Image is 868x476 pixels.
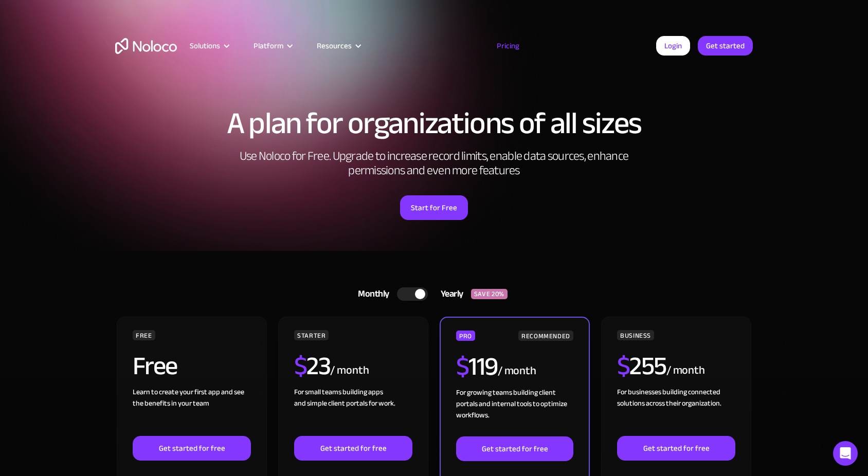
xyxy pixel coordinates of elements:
[400,195,468,220] a: Start for Free
[666,362,705,379] div: / month
[241,39,304,52] div: Platform
[617,436,735,461] a: Get started for free
[498,363,536,379] div: / month
[456,342,469,391] span: $
[304,39,372,52] div: Resources
[456,354,498,379] h2: 119
[294,330,329,340] div: STARTER
[345,286,397,302] div: Monthly
[330,362,369,379] div: / month
[294,353,331,379] h2: 23
[484,39,532,52] a: Pricing
[177,39,241,52] div: Solutions
[294,387,412,436] div: For small teams building apps and simple client portals for work. ‍
[617,342,630,390] span: $
[698,36,753,56] a: Get started
[133,330,155,340] div: FREE
[428,286,471,302] div: Yearly
[833,441,858,466] div: Open Intercom Messenger
[115,108,753,139] h1: A plan for organizations of all sizes
[115,38,177,54] a: home
[617,387,735,436] div: For businesses building connected solutions across their organization. ‍
[617,330,654,340] div: BUSINESS
[617,353,666,379] h2: 255
[471,289,508,299] div: SAVE 20%
[228,149,640,178] h2: Use Noloco for Free. Upgrade to increase record limits, enable data sources, enhance permissions ...
[656,36,690,56] a: Login
[190,39,220,52] div: Solutions
[133,353,177,379] h2: Free
[133,436,251,461] a: Get started for free
[133,387,251,436] div: Learn to create your first app and see the benefits in your team ‍
[456,331,475,341] div: PRO
[294,342,307,390] span: $
[518,331,573,341] div: RECOMMENDED
[456,436,573,461] a: Get started for free
[294,436,412,461] a: Get started for free
[254,39,283,52] div: Platform
[317,39,352,52] div: Resources
[456,387,573,436] div: For growing teams building client portals and internal tools to optimize workflows.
